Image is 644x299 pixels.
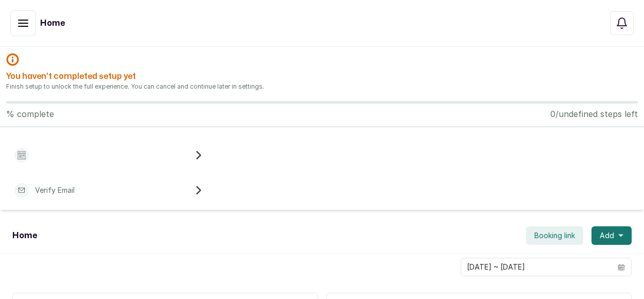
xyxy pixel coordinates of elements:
[461,258,612,276] input: Select date
[35,185,75,195] p: Verify Email
[534,230,575,241] span: Booking link
[12,229,37,242] h1: Home
[591,226,632,245] button: Add
[40,17,65,29] h1: Home
[6,70,638,82] h2: You haven’t completed setup yet
[526,226,583,245] button: Booking link
[600,230,614,241] span: Add
[618,263,625,271] svg: calendar
[550,108,638,120] p: 0/undefined steps left
[6,108,54,120] p: % complete
[6,82,638,91] p: Finish setup to unlock the full experience. You can cancel and continue later in settings.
